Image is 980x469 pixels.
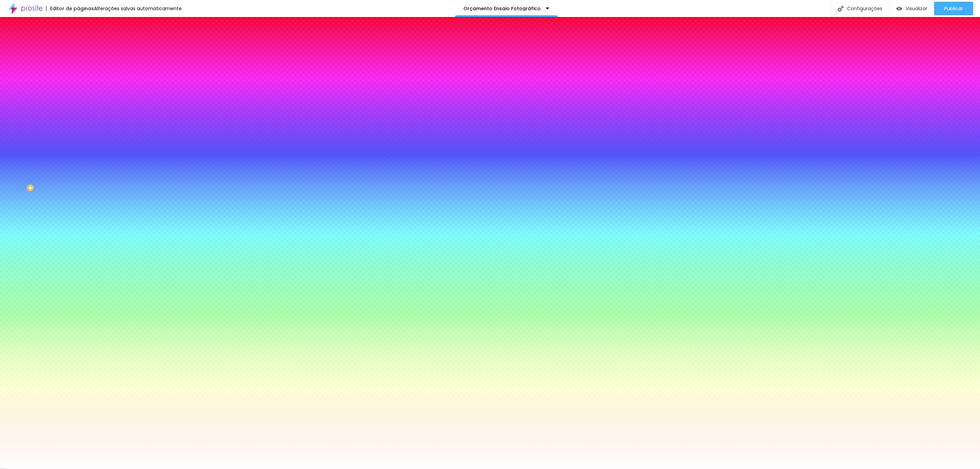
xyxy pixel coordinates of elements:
[944,6,963,11] span: Publicar
[934,2,973,15] button: Publicar
[94,6,182,11] div: Alterações salvas automaticamente
[463,6,541,11] p: Orçamento Ensaio Fotográfico
[896,6,902,12] img: view-1.svg
[889,2,934,15] button: Visualizar
[905,6,927,11] span: Visualizar
[838,6,844,12] img: Icone
[46,6,94,11] div: Editor de páginas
